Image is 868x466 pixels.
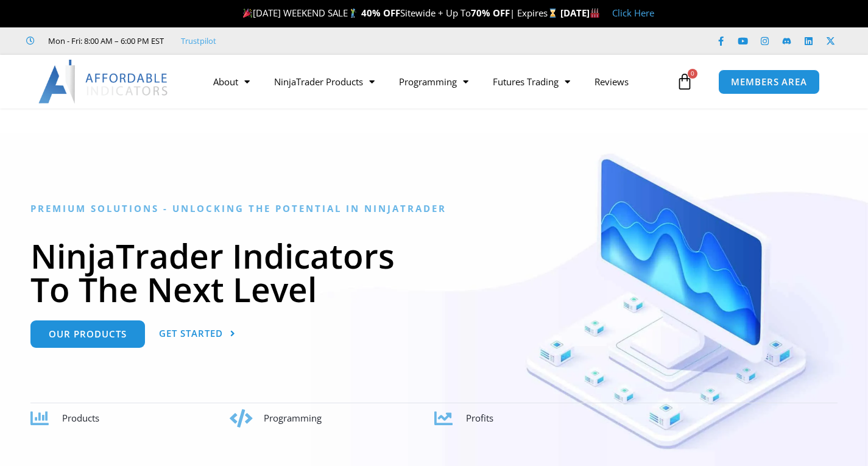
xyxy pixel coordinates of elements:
[159,320,236,348] a: Get Started
[201,68,673,96] nav: Menu
[348,9,358,18] img: 🏌️‍♂️
[264,412,322,424] span: Programming
[612,7,654,19] a: Click Here
[30,239,838,306] h1: NinjaTrader Indicators To The Next Level
[240,7,560,19] span: [DATE] WEEKEND SALE Sitewide + Up To | Expires
[159,329,223,338] span: Get Started
[38,60,169,104] img: LogoAI | Affordable Indicators – NinjaTrader
[262,68,387,96] a: NinjaTrader Products
[201,68,262,96] a: About
[243,9,252,18] img: 🎉
[688,69,697,79] span: 0
[471,7,510,19] strong: 70% OFF
[30,203,838,214] h6: Premium Solutions - Unlocking the Potential in NinjaTrader
[560,7,600,19] strong: [DATE]
[718,69,820,94] a: MEMBERS AREA
[387,68,481,96] a: Programming
[658,64,711,99] a: 0
[548,9,557,18] img: ⌛
[582,68,641,96] a: Reviews
[45,34,164,48] span: Mon - Fri: 8:00 AM – 6:00 PM EST
[181,34,216,48] a: Trustpilot
[49,330,127,339] span: Our Products
[731,77,807,86] span: MEMBERS AREA
[481,68,582,96] a: Futures Trading
[361,7,400,19] strong: 40% OFF
[466,412,493,424] span: Profits
[30,320,145,348] a: Our Products
[62,412,99,424] span: Products
[590,9,599,18] img: 🏭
